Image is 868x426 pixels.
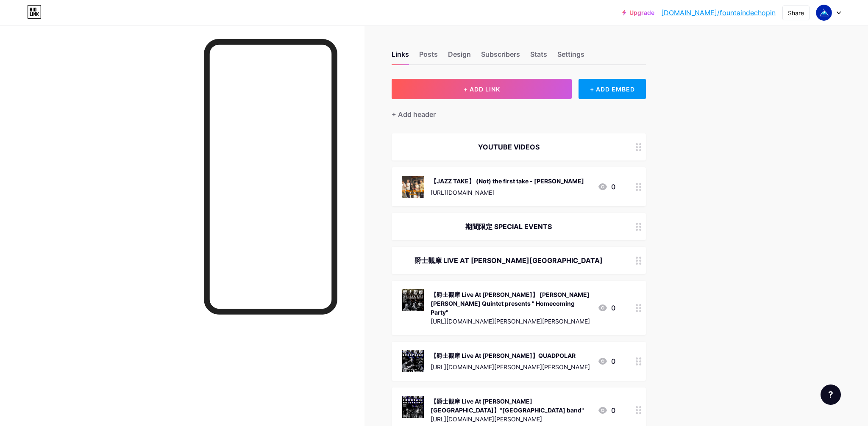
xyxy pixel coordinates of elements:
[402,350,424,372] img: 【爵士觀摩 Live At Jim Hall】QUADPOLAR
[431,397,591,415] div: 【爵士觀摩 Live At [PERSON_NAME][GEOGRAPHIC_DATA]】"[GEOGRAPHIC_DATA] band"
[402,396,424,418] img: 【爵士觀摩 Live At Jim Hall】"Fountain House band"
[431,177,584,185] div: 【JAZZ TAKE】 (Not) the first take - [PERSON_NAME]
[431,415,591,423] div: [URL][DOMAIN_NAME][PERSON_NAME]
[431,362,590,371] div: [URL][DOMAIN_NAME][PERSON_NAME][PERSON_NAME]
[431,188,584,197] div: [URL][DOMAIN_NAME]
[392,49,409,64] div: Links
[598,303,615,313] div: 0
[481,49,520,64] div: Subscribers
[402,221,615,232] div: 期間限定 SPECIAL EVENTS
[431,351,590,360] div: 【爵士觀摩 Live At [PERSON_NAME]】QUADPOLAR
[464,86,500,93] span: + ADD LINK
[816,5,832,21] img: fountaindechopin
[530,49,547,64] div: Stats
[402,142,615,152] div: YOUTUBE VIDEOS
[661,8,776,18] a: [DOMAIN_NAME]/fountaindechopin
[419,49,438,64] div: Posts
[402,176,424,198] img: 【JAZZ TAKE】 (Not) the first take - 麗英 LaiYing
[598,356,615,366] div: 0
[788,8,804,17] div: Share
[622,9,654,16] a: Upgrade
[557,49,584,64] div: Settings
[392,109,436,119] div: + Add header
[431,290,591,317] div: 【爵士觀摩 Live At [PERSON_NAME]】 [PERSON_NAME] [PERSON_NAME] Quintet presents " Homecoming Party"
[402,289,424,311] img: 【爵士觀摩 Live At Jim Hall】 Tim Li Quintet presents " Homecoming Party"
[598,405,615,415] div: 0
[448,49,471,64] div: Design
[431,317,591,326] div: [URL][DOMAIN_NAME][PERSON_NAME][PERSON_NAME]
[579,79,646,99] div: + ADD EMBED
[598,182,615,192] div: 0
[402,255,615,266] div: 爵士觀摩 LIVE AT [PERSON_NAME][GEOGRAPHIC_DATA]
[392,79,572,99] button: + ADD LINK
